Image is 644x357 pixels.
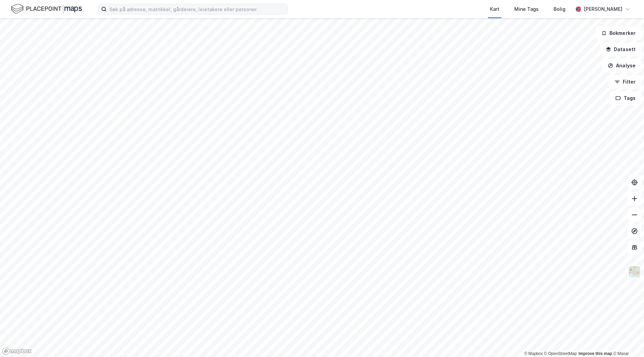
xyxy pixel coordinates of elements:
a: Mapbox [524,351,543,356]
div: Mine Tags [514,5,539,13]
input: Søk på adresse, matrikkel, gårdeiere, leietakere eller personer [107,4,287,14]
div: Kart [490,5,499,13]
button: Bokmerker [596,26,641,40]
button: Datasett [600,43,641,56]
a: Improve this map [579,351,612,356]
button: Analyse [602,59,641,72]
div: Bolig [554,5,565,13]
div: [PERSON_NAME] [584,5,622,13]
a: OpenStreetMap [544,351,577,356]
img: logo.f888ab2527a4732fd821a326f86c7f29.svg [11,3,82,15]
iframe: Chat Widget [610,325,644,357]
a: Mapbox homepage [2,347,32,355]
img: Z [628,265,641,278]
button: Tags [610,91,641,105]
button: Filter [609,75,641,89]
